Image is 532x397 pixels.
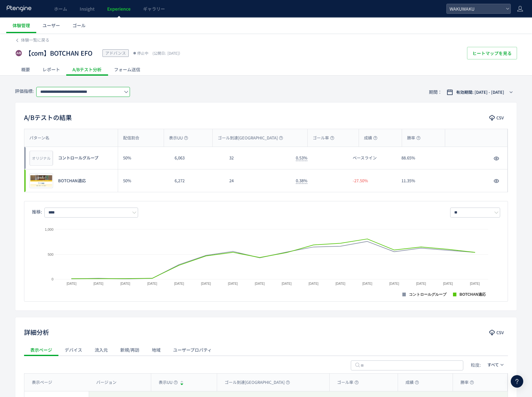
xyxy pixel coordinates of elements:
text: [DATE] [147,282,157,285]
text: コントロールグループ [409,292,447,297]
span: 体験一覧に戻る [21,37,49,43]
span: 有効期間: [DATE] - [DATE] [456,89,504,95]
img: 1576b7402318d370f8e65e53e0ff88121748330085392.jpeg [30,173,53,188]
h2: A/Bテストの結果 [24,113,72,123]
span: ベースライン [353,155,377,161]
span: CSV [496,113,504,123]
span: 0.38% [296,178,307,184]
div: A/Bテスト分析 [66,63,108,76]
text: 1,000 [45,228,53,231]
span: ゴール率 [337,379,359,385]
div: 地域 [146,344,167,356]
span: 推移: [32,209,42,215]
span: 0.53% [296,155,307,161]
span: 成績 [364,135,377,141]
div: オリジナル [30,151,53,166]
div: 24 [224,169,291,192]
div: 新規/再訪 [114,344,146,356]
button: ヒートマップを見る [467,47,517,59]
span: 配信割合 [123,135,139,141]
span: 表示UU [169,135,188,141]
span: コントロールグループ [58,155,98,161]
button: CSV [486,328,508,338]
span: 【com】BOTCHAN EFO [25,49,92,58]
div: ユーザープロパティ [167,344,218,356]
span: (公開日: [152,50,166,56]
span: ゴール率 [313,135,334,141]
span: ゴール到達[GEOGRAPHIC_DATA] [218,135,283,141]
div: 32 [224,147,291,169]
div: 50% [118,147,170,169]
text: [DATE] [67,282,77,285]
text: [DATE] [443,282,453,285]
span: 勝率 [407,135,420,141]
div: 88.65% [396,147,445,169]
span: アドバンス [105,50,126,56]
div: 50% [118,169,170,192]
text: 0 [52,277,53,281]
span: 勝率 [460,379,474,385]
text: [DATE] [174,282,184,285]
text: [DATE] [389,282,399,285]
span: [DATE]） [151,50,182,56]
span: ゴール到達[GEOGRAPHIC_DATA] [225,379,290,385]
div: 11.35% [396,169,445,192]
span: 成績 [405,379,419,385]
text: [DATE] [120,282,130,285]
text: [DATE] [255,282,265,285]
div: 流入元 [88,344,114,356]
span: 期間： [429,87,442,97]
text: [DATE] [228,282,238,285]
span: ユーザー [42,22,60,28]
span: ギャラリー [143,6,165,12]
div: レポート [36,63,66,76]
span: WAKUWAKU [448,4,503,13]
div: デバイス [58,344,88,356]
span: バージョン [96,379,117,385]
span: Experience [107,6,131,12]
div: 6,272 [170,169,224,192]
span: 表示ページ [32,379,52,385]
h2: 詳細分析 [24,327,49,337]
button: すべて [483,360,508,370]
div: 概要 [15,63,36,76]
span: すべて [487,362,499,368]
text: [DATE] [201,282,211,285]
span: パターン名 [29,135,49,141]
text: BOTCHAN適応 [460,292,486,297]
text: [DATE] [93,282,103,285]
button: CSV [486,113,508,123]
text: [DATE] [362,282,372,285]
span: 停止中 [137,50,148,56]
div: 6,063 [170,147,224,169]
span: ホーム [54,6,67,12]
button: 有効期間: [DATE] - [DATE] [443,87,517,97]
span: Insight [80,6,95,12]
span: 表示UU [159,379,178,385]
span: 粒度: [471,362,481,368]
span: CSV [496,328,504,338]
span: BOTCHAN適応 [58,178,86,184]
text: [DATE] [470,282,480,285]
div: フォーム送信 [108,63,147,76]
span: ゴール [72,22,86,28]
text: [DATE] [336,282,346,285]
span: 評価指標: [15,88,34,94]
span: 体験管理 [12,22,30,28]
text: [DATE] [416,282,426,285]
text: [DATE] [282,282,292,285]
text: [DATE] [309,282,319,285]
span: -27.50% [353,178,368,184]
span: ヒートマップを見る [472,47,512,59]
div: 表示ページ [24,344,58,356]
text: 500 [48,253,53,256]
